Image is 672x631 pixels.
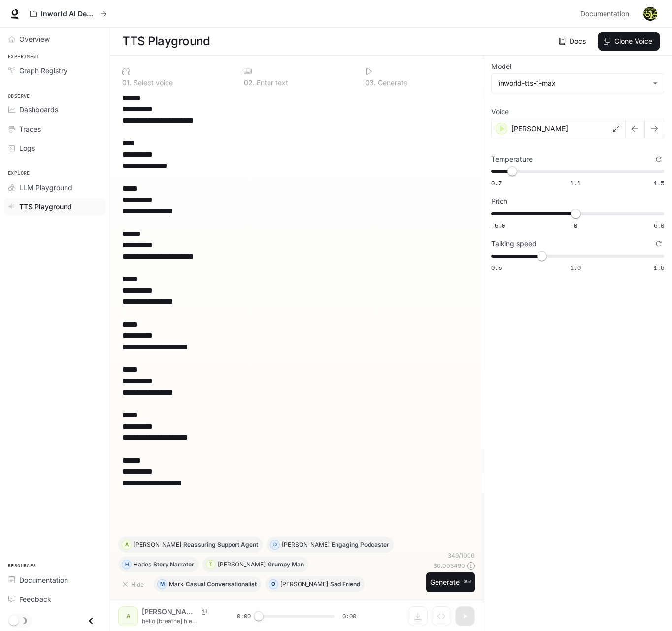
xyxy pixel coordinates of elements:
button: Reset to default [653,238,664,249]
p: Talking speed [491,240,537,247]
div: T [206,557,215,572]
p: Select voice [132,79,173,86]
a: Graph Registry [4,62,106,79]
div: O [269,576,278,592]
p: ⌘⏎ [464,579,471,585]
div: D [270,537,279,553]
button: D[PERSON_NAME]Engaging Podcaster [267,537,394,553]
a: Traces [4,120,106,137]
p: Inworld AI Demos [41,10,96,18]
p: 0 1 . [122,79,132,86]
p: Sad Friend [330,581,360,587]
a: TTS Playground [4,198,106,215]
button: User avatar [640,4,660,24]
button: Clone Voice [598,32,660,51]
p: Mark [169,581,184,587]
span: -5.0 [491,221,505,230]
div: inworld-tts-1-max [499,78,648,88]
button: Hide [118,576,150,592]
span: Graph Registry [19,66,67,76]
span: Dashboards [19,104,58,115]
p: Grumpy Man [268,562,304,567]
p: [PERSON_NAME] [280,581,328,587]
span: 1.5 [654,179,664,187]
p: 349 / 1000 [448,551,475,560]
span: 0.5 [491,264,502,272]
button: A[PERSON_NAME]Reassuring Support Agent [118,537,263,553]
span: Dark mode toggle [9,615,19,626]
p: Casual Conversationalist [186,581,257,587]
button: All workspaces [26,4,111,24]
img: User avatar [643,7,657,21]
p: Story Narrator [153,562,194,567]
h1: TTS Playground [122,32,210,51]
button: HHadesStory Narrator [118,557,199,572]
span: Logs [19,143,35,153]
button: MMarkCasual Conversationalist [154,576,261,592]
span: 5.0 [654,221,664,230]
div: inworld-tts-1-max [492,74,664,93]
p: 0 3 . [365,79,376,86]
p: Hades [134,562,151,567]
button: Reset to default [653,154,664,165]
a: LLM Playground [4,179,106,196]
a: Feedback [4,591,106,608]
p: Generate [376,79,407,86]
span: Documentation [19,575,68,585]
button: T[PERSON_NAME]Grumpy Man [202,557,308,572]
a: Dashboards [4,101,106,118]
div: A [122,537,131,553]
a: Documentation [4,571,106,589]
p: [PERSON_NAME] [134,542,181,548]
p: Engaging Podcaster [332,542,389,548]
p: Temperature [491,156,533,163]
p: Model [491,63,511,70]
div: M [158,576,167,592]
p: [PERSON_NAME] [282,542,330,548]
span: Traces [19,124,41,134]
a: Logs [4,139,106,157]
span: 0.7 [491,179,502,187]
span: 1.5 [654,264,664,272]
p: $ 0.003490 [433,562,465,570]
div: H [122,557,131,572]
span: 0 [574,221,577,230]
p: [PERSON_NAME] [218,562,266,567]
button: O[PERSON_NAME]Sad Friend [265,576,365,592]
span: 1.0 [571,264,581,272]
span: Documentation [580,8,629,20]
p: [PERSON_NAME] [511,124,568,133]
span: Feedback [19,594,51,604]
a: Docs [557,32,590,51]
p: Pitch [491,198,507,205]
p: Enter text [255,79,288,86]
p: 0 2 . [244,79,255,86]
button: Generate⌘⏎ [426,572,475,593]
span: 1.1 [571,179,581,187]
span: LLM Playground [19,182,72,193]
a: Overview [4,31,106,48]
button: Close drawer [80,611,102,631]
p: Reassuring Support Agent [183,542,258,548]
span: Overview [19,34,50,44]
a: Documentation [576,4,637,24]
span: TTS Playground [19,201,72,212]
p: Voice [491,108,509,115]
